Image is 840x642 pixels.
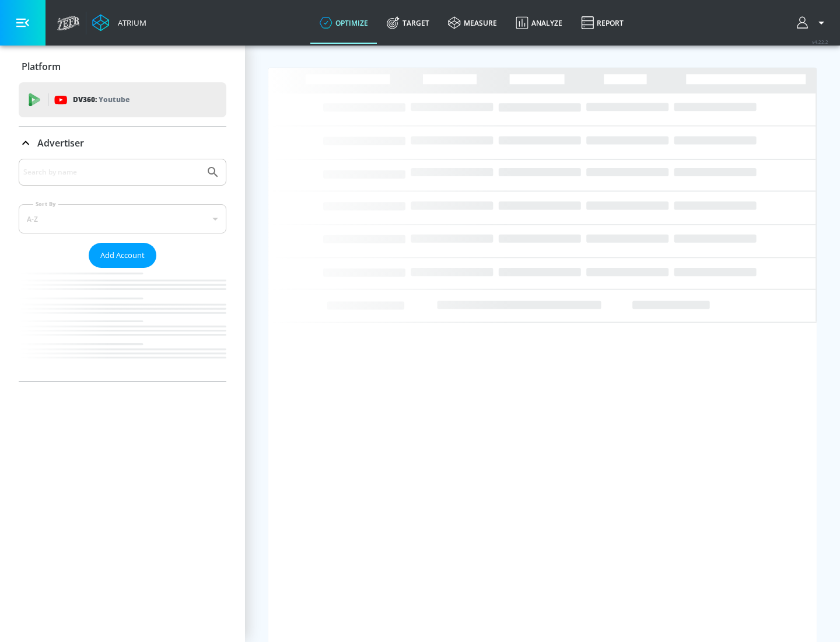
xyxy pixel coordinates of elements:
[19,50,226,83] div: Platform
[100,249,145,262] span: Add Account
[33,200,58,208] label: Sort By
[812,39,828,45] span: v 4.22.2
[310,2,377,44] a: optimize
[92,14,146,32] a: Atrium
[23,165,200,180] input: Search by name
[89,243,156,268] button: Add Account
[377,2,439,44] a: Target
[19,159,226,381] div: Advertiser
[506,2,572,44] a: Analyze
[73,93,129,106] p: DV360:
[439,2,506,44] a: measure
[572,2,633,44] a: Report
[99,93,129,106] p: Youtube
[19,82,226,117] div: DV360: Youtube
[113,18,146,28] div: Atrium
[19,204,226,233] div: A-Z
[22,60,61,73] p: Platform
[19,268,226,381] nav: list of Advertiser
[37,137,84,149] p: Advertiser
[19,127,226,159] div: Advertiser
